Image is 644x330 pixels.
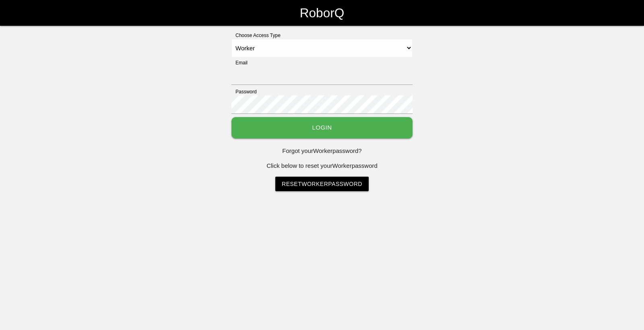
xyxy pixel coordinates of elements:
[231,32,281,39] label: Choose Access Type
[231,117,413,138] button: Login
[231,88,257,95] label: Password
[231,146,413,156] p: Forgot your Worker password?
[275,177,369,191] a: ResetWorkerPassword
[231,161,413,171] p: Click below to reset your Worker password
[231,59,248,66] label: Email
